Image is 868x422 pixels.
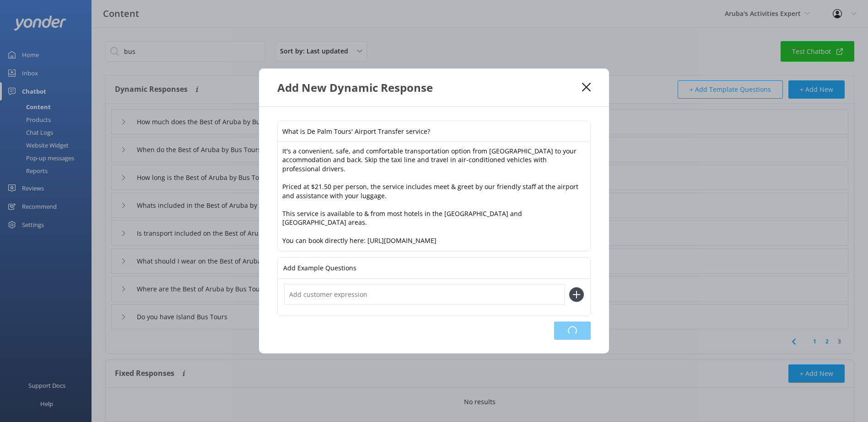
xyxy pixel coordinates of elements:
[284,284,565,305] input: Add customer expression
[277,80,582,95] div: Add New Dynamic Response
[283,258,356,278] p: Add Example Questions
[582,83,591,92] button: Close
[278,142,590,252] textarea: It's a convenient, safe, and comfortable transportation option from [GEOGRAPHIC_DATA] to your acc...
[278,121,590,142] input: Type a new question...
